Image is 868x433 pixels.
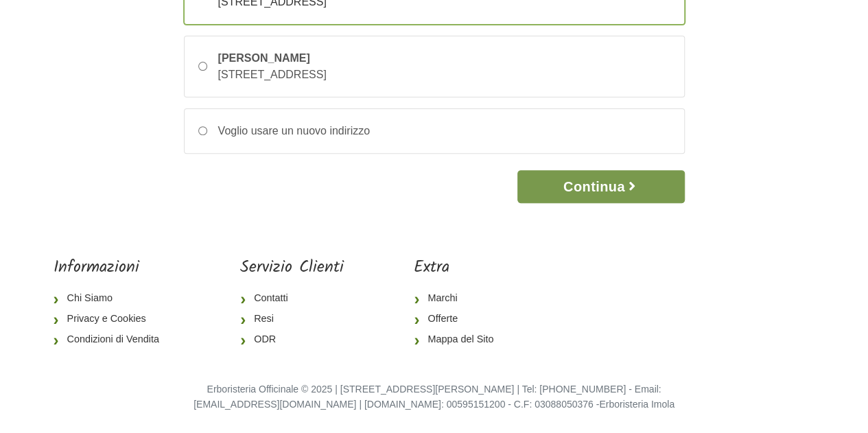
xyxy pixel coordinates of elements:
a: Chi Siamo [54,288,170,309]
a: Privacy e Cookies [54,309,170,329]
a: Erboristeria Imola [599,399,675,410]
h5: Extra [414,258,504,278]
iframe: fb:page Facebook Social Plugin [574,258,814,306]
button: Continua [517,170,684,203]
h5: Informazioni [54,258,170,278]
span: [STREET_ADDRESS] [218,69,327,80]
a: Offerte [414,309,504,329]
a: Condizioni di Vendita [54,329,170,350]
div: Voglio usare un nuovo indirizzo [207,123,370,139]
small: Erboristeria Officinale © 2025 | [STREET_ADDRESS][PERSON_NAME] | Tel: [PHONE_NUMBER] - Email: [EM... [193,384,675,410]
a: Marchi [414,288,504,309]
a: Resi [240,309,344,329]
input: Voglio usare un nuovo indirizzo [198,126,207,135]
a: Mappa del Sito [414,329,504,350]
span: [PERSON_NAME] [218,50,327,67]
a: Contatti [240,288,344,309]
h5: Servizio Clienti [240,258,344,278]
input: [PERSON_NAME] [STREET_ADDRESS] [198,62,207,71]
a: ODR [240,329,344,350]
